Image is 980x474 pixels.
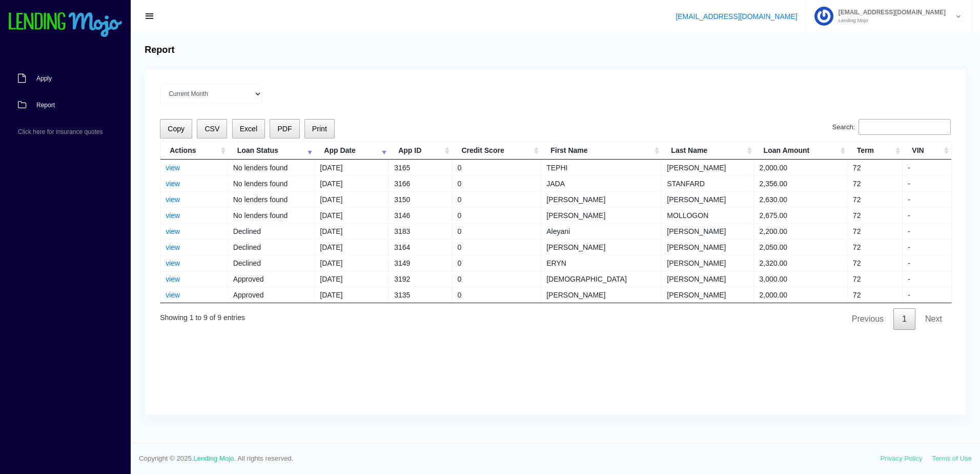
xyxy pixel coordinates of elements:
td: 0 [452,175,541,191]
a: Terms of Use [932,455,972,462]
td: 3164 [389,239,452,255]
a: Next [916,308,951,330]
td: 3192 [389,271,452,287]
td: [PERSON_NAME] [662,271,754,287]
td: [DATE] [315,191,389,207]
td: 0 [452,271,541,287]
td: 72 [848,175,903,191]
td: 72 [848,271,903,287]
td: 0 [452,239,541,255]
td: 3,000.00 [754,271,848,287]
td: [PERSON_NAME] [662,239,754,255]
td: [PERSON_NAME] [662,160,754,175]
h4: Report [145,45,174,56]
td: 0 [452,287,541,303]
td: [DATE] [315,239,389,255]
span: Copy [168,125,185,133]
span: CSV [205,125,219,133]
td: 0 [452,191,541,207]
td: No lenders found [228,175,315,191]
td: [PERSON_NAME] [662,191,754,207]
label: Search: [832,119,951,135]
td: [PERSON_NAME] [541,287,662,303]
td: 3135 [389,287,452,303]
a: view [166,259,180,267]
td: [DATE] [315,271,389,287]
td: Approved [228,287,315,303]
td: 3183 [389,223,452,239]
td: Declined [228,255,315,271]
span: Click here for insurance quotes [18,129,103,135]
a: [EMAIL_ADDRESS][DOMAIN_NAME] [676,12,797,21]
td: No lenders found [228,191,315,207]
th: Loan Amount: activate to sort column ascending [754,142,848,160]
td: 2,356.00 [754,175,848,191]
th: Loan Status: activate to sort column ascending [228,142,315,160]
a: view [166,291,180,299]
a: view [166,227,180,235]
a: view [166,211,180,220]
button: Print [304,119,335,139]
td: 2,000.00 [754,287,848,303]
td: 72 [848,239,903,255]
input: Search: [859,119,951,135]
img: logo-small.png [8,12,123,38]
td: JADA [541,175,662,191]
td: 0 [452,160,541,175]
td: No lenders found [228,207,315,223]
span: Report [36,102,55,108]
td: [DATE] [315,255,389,271]
a: view [166,195,180,204]
button: Copy [160,119,192,139]
td: Declined [228,223,315,239]
span: Copyright © 2025. . All rights reserved. [139,453,881,464]
button: Excel [232,119,266,139]
td: 3165 [389,160,452,175]
td: [PERSON_NAME] [662,223,754,239]
span: Apply [36,75,52,82]
td: STANFARD [662,175,754,191]
td: 0 [452,255,541,271]
td: 72 [848,207,903,223]
td: - [903,271,951,287]
td: [DATE] [315,287,389,303]
td: 72 [848,191,903,207]
td: [PERSON_NAME] [662,255,754,271]
span: PDF [277,125,292,133]
td: - [903,160,951,175]
a: view [166,180,180,188]
td: Approved [228,271,315,287]
th: First Name: activate to sort column ascending [541,142,662,160]
span: [EMAIL_ADDRESS][DOMAIN_NAME] [833,9,946,15]
a: Privacy Policy [881,455,923,462]
span: Print [312,125,327,133]
td: 0 [452,223,541,239]
td: - [903,239,951,255]
td: 2,000.00 [754,160,848,175]
td: ERYN [541,255,662,271]
a: Lending Mojo [194,455,234,462]
td: 72 [848,223,903,239]
td: No lenders found [228,160,315,175]
th: Term: activate to sort column ascending [848,142,903,160]
th: App ID: activate to sort column ascending [389,142,452,160]
th: Last Name: activate to sort column ascending [662,142,754,160]
th: App Date: activate to sort column ascending [315,142,389,160]
td: - [903,191,951,207]
td: 2,050.00 [754,239,848,255]
td: 0 [452,207,541,223]
a: view [166,164,180,172]
td: 2,200.00 [754,223,848,239]
td: 2,675.00 [754,207,848,223]
td: 72 [848,160,903,175]
td: 2,630.00 [754,191,848,207]
small: Lending Mojo [833,18,946,23]
td: Aleyani [541,223,662,239]
td: 3149 [389,255,452,271]
a: Previous [843,308,892,330]
td: - [903,255,951,271]
td: - [903,223,951,239]
td: [PERSON_NAME] [541,207,662,223]
th: VIN: activate to sort column ascending [903,142,951,160]
a: 1 [893,308,915,330]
